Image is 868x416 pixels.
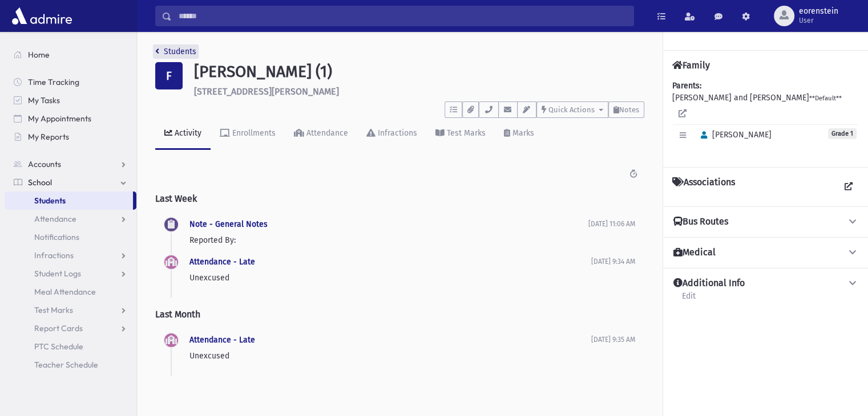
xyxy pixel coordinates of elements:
[155,184,644,213] h2: Last Week
[189,335,255,345] a: Attendance - Late
[510,128,534,138] div: Marks
[548,105,595,114] span: Quick Actions
[5,228,136,246] a: Notifications
[28,159,61,169] span: Accounts
[5,109,136,128] a: My Appointments
[5,356,136,374] a: Teacher Schedule
[673,216,728,228] h4: Bus Routes
[588,220,635,228] span: [DATE] 11:06 AM
[608,101,644,118] button: Notes
[5,319,136,337] a: Report Cards
[155,62,183,89] div: F
[357,118,426,150] a: Infractions
[211,118,285,150] a: Enrollments
[28,77,79,87] span: Time Tracking
[34,305,73,315] span: Test Marks
[5,246,136,264] a: Infractions
[34,195,66,206] span: Students
[34,323,83,333] span: Report Cards
[495,118,543,150] a: Marks
[189,257,255,267] a: Attendance - Late
[28,113,91,124] span: My Appointments
[536,101,608,118] button: Quick Actions
[304,128,348,138] div: Attendance
[9,5,75,27] img: AdmirePro
[672,278,859,289] button: Additional Info
[34,232,79,242] span: Notifications
[189,350,591,362] p: Unexcused
[5,73,136,91] a: Time Tracking
[28,95,60,105] span: My Tasks
[34,250,74,260] span: Infractions
[28,50,50,60] span: Home
[5,301,136,319] a: Test Marks
[838,177,859,197] a: View all Associations
[34,360,98,370] span: Teacher Schedule
[5,46,136,64] a: Home
[189,219,268,229] a: Note - General Notes
[194,86,644,97] h6: [STREET_ADDRESS][PERSON_NAME]
[5,91,136,109] a: My Tasks
[34,214,76,224] span: Attendance
[672,81,701,91] b: Parents:
[426,118,495,150] a: Test Marks
[194,62,644,81] h1: [PERSON_NAME] (1)
[619,105,639,114] span: Notes
[591,336,635,344] span: [DATE] 9:35 AM
[672,216,859,228] button: Bus Routes
[696,130,772,140] span: [PERSON_NAME]
[34,268,81,279] span: Student Logs
[5,210,136,228] a: Attendance
[189,234,588,246] p: Reported By:
[672,247,859,259] button: Medical
[5,155,136,173] a: Accounts
[155,46,196,62] nav: breadcrumb
[189,272,591,284] p: Unexcused
[230,128,276,138] div: Enrollments
[681,289,696,310] a: Edit
[673,278,745,289] h4: Additional Info
[445,128,486,138] div: Test Marks
[5,337,136,356] a: PTC Schedule
[5,264,136,283] a: Student Logs
[5,173,136,191] a: School
[5,128,136,146] a: My Reports
[672,60,710,71] h4: Family
[799,16,838,25] span: User
[28,132,69,142] span: My Reports
[172,128,201,138] div: Activity
[155,47,196,56] a: Students
[5,191,133,210] a: Students
[172,6,633,26] input: Search
[285,118,357,150] a: Attendance
[672,80,859,158] div: [PERSON_NAME] and [PERSON_NAME]
[591,258,635,266] span: [DATE] 9:34 AM
[799,7,838,16] span: eorenstein
[155,118,211,150] a: Activity
[28,177,52,187] span: School
[5,283,136,301] a: Meal Attendance
[34,287,96,297] span: Meal Attendance
[34,341,83,352] span: PTC Schedule
[828,128,857,139] span: Grade 1
[673,247,716,259] h4: Medical
[376,128,417,138] div: Infractions
[672,177,735,197] h4: Associations
[155,300,644,329] h2: Last Month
